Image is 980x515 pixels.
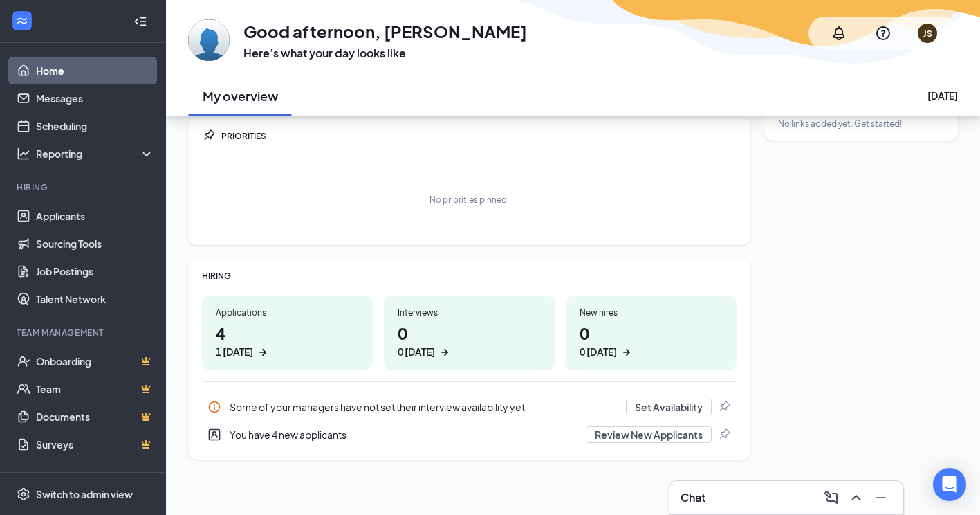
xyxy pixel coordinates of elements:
[203,87,278,105] h2: My overview
[202,270,737,282] div: HIRING
[831,25,847,42] svg: Notifications
[202,296,373,370] a: Applications41 [DATE]ArrowRight
[202,421,737,449] div: You have 4 new applicants
[820,487,842,509] button: ComposeMessage
[17,181,151,193] div: Hiring
[207,428,221,442] svg: UserEntity
[15,14,29,28] svg: WorkstreamLogo
[36,257,154,285] a: Job Postings
[36,347,154,375] a: OnboardingCrown
[580,307,723,318] div: New hires
[216,345,253,359] div: 1 [DATE]
[221,130,737,142] div: PRIORITIES
[243,46,527,61] h3: Here’s what your day looks like
[586,426,712,443] button: Review New Applicants
[626,399,712,415] button: Set Availability
[927,89,958,102] div: [DATE]
[620,345,634,359] svg: ArrowRight
[202,421,737,449] a: UserEntityYou have 4 new applicantsReview New ApplicantsPin
[778,118,944,129] div: No links added yet. Get started!
[36,112,154,140] a: Scheduling
[566,296,737,370] a: New hires00 [DATE]ArrowRight
[398,307,541,318] div: Interviews
[36,487,133,501] div: Switch to admin view
[202,393,737,421] a: InfoSome of your managers have not set their interview availability yetSet AvailabilityPin
[870,487,892,509] button: Minimize
[17,487,30,501] svg: Settings
[133,15,147,28] svg: Collapse
[848,489,865,506] svg: ChevronUp
[207,400,221,414] svg: Info
[243,19,527,43] h1: Good afternoon, [PERSON_NAME]
[36,202,154,230] a: Applicants
[256,345,270,359] svg: ArrowRight
[202,129,216,143] svg: Pin
[36,84,154,112] a: Messages
[36,431,154,458] a: SurveysCrown
[230,428,577,442] div: You have 4 new applicants
[580,345,617,359] div: 0 [DATE]
[188,19,230,61] img: Jermaine Stevenson
[580,321,723,359] h1: 0
[216,307,359,318] div: Applications
[36,230,154,257] a: Sourcing Tools
[398,345,435,359] div: 0 [DATE]
[681,490,705,505] h3: Chat
[17,147,30,161] svg: Analysis
[36,285,154,313] a: Talent Network
[429,194,509,206] div: No priorities pinned.
[17,327,151,338] div: Team Management
[36,147,155,161] div: Reporting
[230,400,618,414] div: Some of your managers have not set their interview availability yet
[438,345,452,359] svg: ArrowRight
[875,25,891,42] svg: QuestionInfo
[36,57,154,84] a: Home
[717,428,731,442] svg: Pin
[202,393,737,421] div: Some of your managers have not set their interview availability yet
[717,400,731,414] svg: Pin
[845,487,867,509] button: ChevronUp
[36,403,154,431] a: DocumentsCrown
[933,468,966,501] div: Open Intercom Messenger
[398,321,541,359] h1: 0
[873,489,889,506] svg: Minimize
[823,489,840,506] svg: ComposeMessage
[923,28,932,39] div: JS
[36,375,154,403] a: TeamCrown
[216,321,359,359] h1: 4
[384,296,555,370] a: Interviews00 [DATE]ArrowRight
